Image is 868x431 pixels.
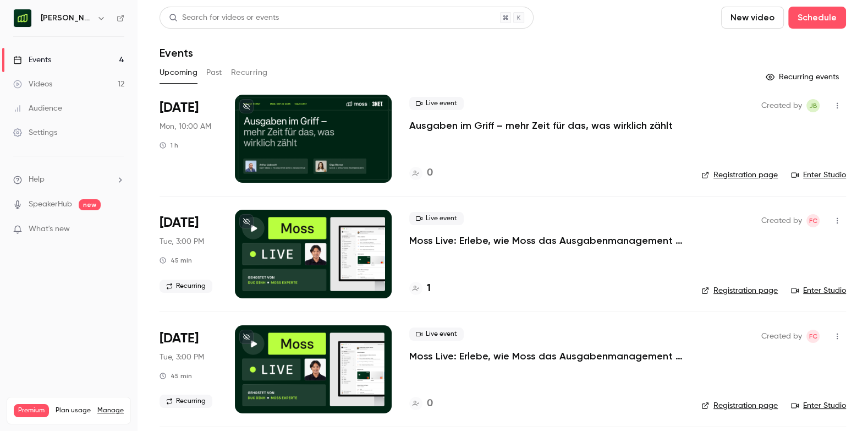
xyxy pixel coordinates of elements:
[761,99,802,112] span: Created by
[409,119,673,132] a: Ausgaben im Griff – mehr Zeit für das, was wirklich zählt
[809,330,817,343] span: FC
[160,372,192,380] div: 45 min
[409,166,433,181] a: 0
[761,214,802,227] span: Created by
[806,214,820,227] span: Felicity Cator
[160,99,199,117] span: [DATE]
[409,212,464,225] span: Live event
[427,281,431,296] h4: 1
[701,285,778,296] a: Registration page
[29,174,45,186] span: Help
[41,13,92,24] h6: [PERSON_NAME] [GEOGRAPHIC_DATA]
[806,330,820,343] span: Felicity Cator
[160,330,199,347] span: [DATE]
[160,210,217,298] div: Oct 7 Tue, 3:00 PM (Europe/Berlin)
[13,174,124,186] li: help-dropdown-opener
[14,9,31,27] img: Moss Deutschland
[29,199,72,210] a: SpeakerHub
[427,166,433,181] h4: 0
[231,64,268,81] button: Recurring
[701,400,778,411] a: Registration page
[409,328,464,341] span: Live event
[409,281,431,296] a: 1
[13,54,51,66] div: Events
[13,79,52,90] div: Videos
[409,234,684,247] a: Moss Live: Erlebe, wie Moss das Ausgabenmanagement automatisiert
[721,7,784,29] button: New video
[160,46,193,59] h1: Events
[761,330,802,343] span: Created by
[806,99,820,112] span: Jara Bockx
[160,236,204,247] span: Tue, 3:00 PM
[788,7,846,29] button: Schedule
[160,395,212,408] span: Recurring
[791,400,846,411] a: Enter Studio
[111,225,124,234] iframe: Noticeable Trigger
[13,103,62,114] div: Audience
[409,350,684,363] a: Moss Live: Erlebe, wie Moss das Ausgabenmanagement automatisiert
[160,64,197,81] button: Upcoming
[206,64,222,81] button: Past
[409,396,433,411] a: 0
[160,280,212,293] span: Recurring
[160,141,178,150] div: 1 h
[809,99,817,112] span: JB
[701,170,778,181] a: Registration page
[160,95,217,183] div: Sep 22 Mon, 10:00 AM (Europe/Berlin)
[14,404,49,417] span: Premium
[791,170,846,181] a: Enter Studio
[160,214,199,232] span: [DATE]
[56,406,91,415] span: Plan usage
[160,325,217,413] div: Nov 4 Tue, 3:00 PM (Europe/Berlin)
[427,396,433,411] h4: 0
[409,97,464,110] span: Live event
[13,127,57,138] div: Settings
[160,121,211,132] span: Mon, 10:00 AM
[809,214,817,227] span: FC
[791,285,846,296] a: Enter Studio
[761,68,846,86] button: Recurring events
[97,406,124,415] a: Manage
[79,199,101,210] span: new
[160,352,204,363] span: Tue, 3:00 PM
[169,12,279,24] div: Search for videos or events
[160,256,192,265] div: 45 min
[29,223,70,235] span: What's new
